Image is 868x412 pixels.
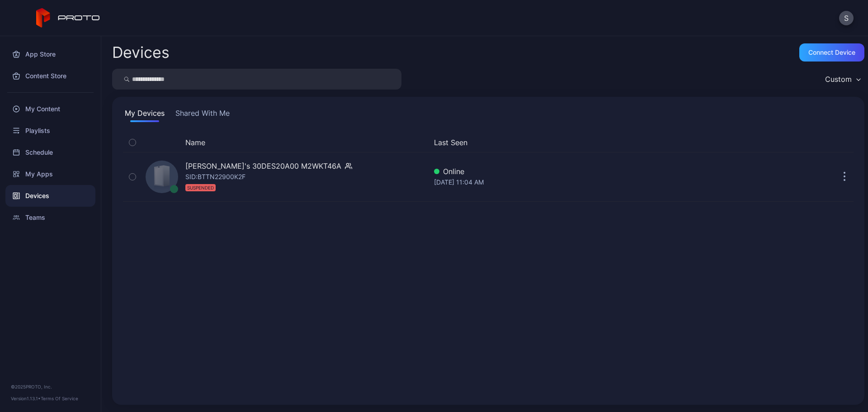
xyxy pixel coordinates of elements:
button: Shared With Me [174,108,231,122]
span: Version 1.13.1 • [11,396,41,401]
a: Schedule [5,142,95,163]
button: Connect device [799,43,864,62]
h2: Devices [112,44,170,61]
button: Last Seen [434,137,736,148]
div: Custom [825,75,852,84]
a: Teams [5,207,95,228]
button: S [839,11,854,25]
div: [PERSON_NAME]'s 30DES20A00 M2WKT46A [185,161,341,171]
button: Custom [821,69,864,90]
a: Content Store [5,65,95,87]
div: Connect device [808,49,855,56]
div: © 2025 PROTO, Inc. [11,383,90,390]
div: [DATE] 11:04 AM [434,177,740,188]
a: My Apps [5,163,95,185]
div: Online [434,166,740,177]
div: Update Device [743,137,825,148]
button: Name [185,137,205,148]
a: Playlists [5,120,95,142]
button: My Devices [123,108,166,122]
div: SUSPENDED [185,184,216,191]
div: SID: BTTN22900K2F [185,171,245,193]
a: My Content [5,98,95,120]
div: Options [835,137,854,148]
a: Terms Of Service [41,396,78,401]
a: Devices [5,185,95,207]
a: App Store [5,43,95,65]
